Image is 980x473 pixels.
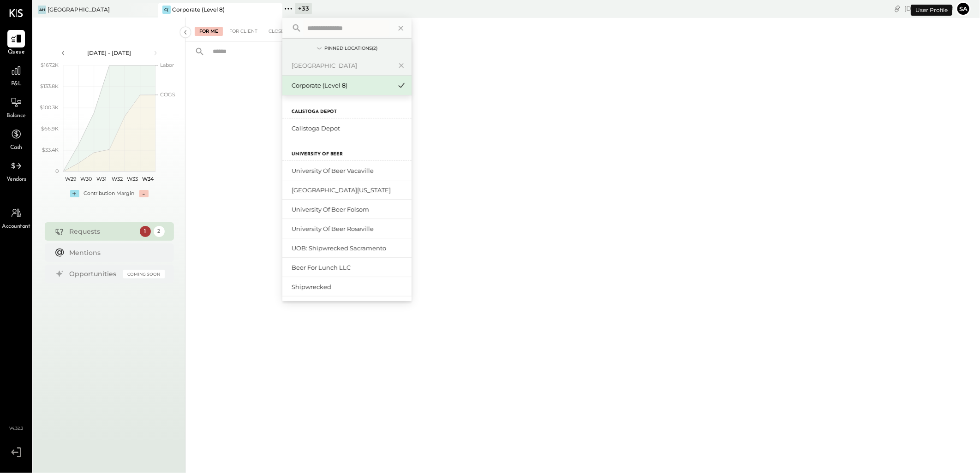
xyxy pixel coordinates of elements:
text: W30 [80,176,92,182]
div: Pinned Locations ( 2 ) [324,45,377,52]
span: Balance [6,112,26,120]
div: Corporate (Level 8) [172,6,225,13]
text: $66.9K [41,125,59,132]
div: + 33 [295,3,312,14]
div: 2 [154,226,165,237]
div: Corporate (Level 8) [292,81,391,90]
div: For Client [225,27,262,36]
div: University of Beer Vacaville [292,166,407,175]
div: [GEOGRAPHIC_DATA] [292,61,391,70]
text: W31 [96,176,107,182]
a: Balance [0,94,32,120]
span: Queue [8,48,25,57]
text: Labor [160,62,174,68]
div: [GEOGRAPHIC_DATA][US_STATE] [292,186,407,195]
a: P&L [0,62,32,89]
div: [GEOGRAPHIC_DATA] [48,6,110,13]
div: Calistoga Depot [292,124,407,133]
div: - [139,190,149,197]
div: Coming Soon [123,270,165,278]
div: University of Beer Folsom [292,205,407,214]
button: Sa [956,1,971,16]
span: Vendors [6,176,26,184]
text: W34 [142,176,154,182]
div: Shipwrecked [292,283,407,291]
text: W32 [111,176,122,182]
a: Vendors [0,157,32,184]
text: $33.4K [42,147,59,153]
text: $100.3K [40,104,59,111]
label: Calistoga Depot [292,109,337,115]
div: Opportunities [70,269,119,278]
div: UOB: Shipwrecked Sacramento [292,244,407,253]
div: Beer for Lunch LLC [292,263,407,272]
div: copy link [893,4,902,13]
text: $133.8K [40,83,59,89]
div: AH [38,6,46,14]
div: [DATE] [904,4,954,13]
div: [DATE] - [DATE] [70,49,149,57]
span: Accountant [2,223,30,231]
div: Contribution Margin [84,190,135,197]
div: + [70,190,79,197]
text: W33 [127,176,138,182]
div: User Profile [911,5,952,16]
text: 0 [55,168,59,174]
text: W29 [65,176,77,182]
a: Accountant [0,204,32,231]
text: $167.2K [41,62,59,68]
div: Mentions [70,248,160,257]
div: Closed [264,27,293,36]
label: University of Beer [292,151,343,158]
a: Queue [0,30,32,57]
text: COGS [160,91,175,98]
div: Requests [70,227,135,236]
div: C( [162,6,171,14]
div: University of Beer Roseville [292,225,407,233]
a: Cash [0,125,32,152]
div: 1 [140,226,151,237]
span: P&L [11,80,22,89]
div: For Me [195,27,223,36]
span: Cash [10,144,22,152]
